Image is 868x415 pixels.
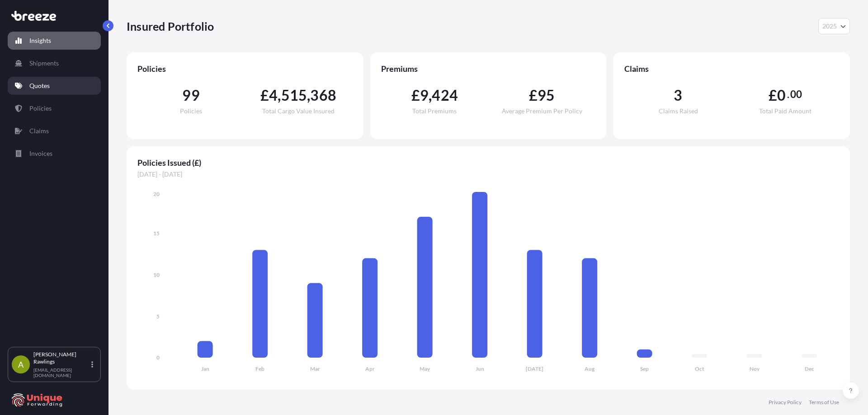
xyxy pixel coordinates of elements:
[33,351,90,365] p: [PERSON_NAME] Rawlings
[269,88,278,103] span: 4
[502,108,582,114] span: Average Premium Per Policy
[526,365,543,372] tspan: [DATE]
[8,99,101,117] a: Policies
[759,108,811,114] span: Total Paid Amount
[769,88,777,103] span: £
[769,399,802,406] a: Privacy Policy
[201,365,209,372] tspan: Jan
[432,88,458,103] span: 424
[674,88,682,103] span: 3
[750,365,760,372] tspan: Nov
[278,88,281,103] span: ,
[29,81,50,90] p: Quotes
[640,365,649,372] tspan: Sep
[137,170,839,179] span: [DATE] - [DATE]
[585,365,595,372] tspan: Aug
[412,108,457,114] span: Total Premiums
[822,22,837,31] span: 2025
[8,32,101,50] a: Insights
[156,354,160,361] tspan: 0
[262,108,335,114] span: Total Cargo Value Insured
[33,367,90,378] p: [EMAIL_ADDRESS][DOMAIN_NAME]
[8,54,101,72] a: Shipments
[818,18,850,34] button: Year Selector
[127,19,214,33] p: Insured Portfolio
[182,88,199,103] span: 99
[777,88,786,103] span: 0
[365,365,375,372] tspan: Apr
[29,59,59,68] p: Shipments
[809,399,839,406] a: Terms of Use
[8,145,101,163] a: Invoices
[180,108,202,114] span: Policies
[659,108,698,114] span: Claims Raised
[381,63,596,74] span: Premiums
[260,88,269,103] span: £
[153,191,160,197] tspan: 20
[11,393,63,407] img: organization-logo
[538,88,555,103] span: 95
[137,63,352,74] span: Policies
[137,157,839,168] span: Policies Issued (£)
[29,36,51,45] p: Insights
[29,104,52,113] p: Policies
[18,360,24,369] span: A
[29,149,52,158] p: Invoices
[476,365,484,372] tspan: Jun
[429,88,432,103] span: ,
[153,230,160,237] tspan: 15
[29,126,49,135] p: Claims
[624,63,839,74] span: Claims
[307,88,310,103] span: ,
[411,88,420,103] span: £
[153,271,160,278] tspan: 10
[787,91,789,98] span: .
[310,365,320,372] tspan: Mar
[255,365,264,372] tspan: Feb
[805,365,814,372] tspan: Dec
[8,122,101,140] a: Claims
[156,313,160,320] tspan: 5
[8,77,101,95] a: Quotes
[790,91,802,98] span: 00
[420,88,429,103] span: 9
[420,365,430,372] tspan: May
[529,88,538,103] span: £
[281,88,307,103] span: 515
[695,365,704,372] tspan: Oct
[310,88,336,103] span: 368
